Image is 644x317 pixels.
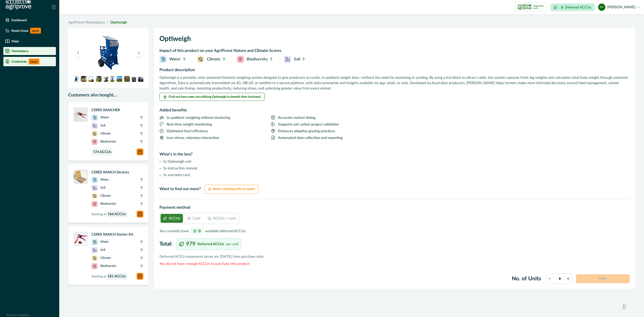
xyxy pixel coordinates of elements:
img: A CERES RANCHER APPLICATOR [74,107,88,122]
nav: breadcrumb [68,20,635,25]
p: Deferred ACCUs [565,6,591,9]
p: Marketplace [11,49,28,53]
p: NEW! [30,28,41,34]
p: Credentials [11,60,27,63]
h2: Added benefits [159,103,630,115]
p: Enhances adaptive grazing practices [278,128,335,134]
p: Optiweigh is a portable, solar-powered livestock weighing system designed to give producers accur... [159,75,630,91]
p: Soil [100,185,105,190]
p: Optimised feed efficiency [167,128,208,134]
button: Previous image [75,49,81,57]
p: ACCUs [169,216,180,221]
p: available deferred ACCUs. [205,228,246,234]
p: Water [100,177,109,182]
h2: Product description [159,67,630,75]
p: Biodiversity [100,202,116,206]
img: A CERES RANCH device applied to the ear of a cow [104,76,108,82]
img: A box of CERES RANCH devices [96,76,102,82]
p: Climate [207,56,220,62]
p: Water [100,240,109,244]
label: No. of Units [512,275,541,283]
a: Ready GrazeNEW! [3,26,56,35]
li: 1x warranty card [163,172,297,178]
p: Real-time weight monitoring [167,122,212,127]
img: A screenshot of the Ready Graze application showing a 3D map of animal positions [138,76,144,82]
p: 0 [561,6,563,9]
p: Biodiversity [100,264,116,268]
p: Maps [11,39,19,43]
img: A hand holding a CERES RANCH device [81,76,87,82]
button: certification logoIndependent Audit [515,3,547,12]
p: Soil [100,123,105,128]
img: A screenshot of the Ready Graze application showing a 3D map of animal positions [132,76,136,82]
p: In-paddock weighing without mustering [167,115,230,120]
a: AgriProve Marketplace [68,20,105,25]
li: 1x instruction manual [163,166,297,171]
p: Starting at [91,273,127,280]
p: NEW! [29,59,39,64]
p: Automated data collection and reporting [278,135,343,140]
h2: Payment method [159,205,630,213]
p: Biodiversity [247,56,268,62]
img: A CERES RANCH applicator device [74,232,88,246]
label: Total: [159,240,172,248]
p: You currently have [159,228,189,234]
p: Supports soil carbon project validation [278,122,339,127]
p: Starting at [91,211,127,217]
a: Dashboard [3,16,56,24]
p: Low-stress, voluntary interaction [167,135,219,140]
h1: Optiweigh [159,33,630,47]
p: Deferred ACCU repayment terms are [DATE] from purchase date. [159,254,265,259]
img: certification logo [517,4,532,11]
p: per unit [226,242,239,246]
p: ACCUs + cash [213,216,236,221]
div: Drag [623,300,626,313]
span: 166 ACCUs [108,211,126,217]
p: Water [100,115,109,120]
p: CERES RANCH Starter Kit [91,232,143,237]
p: Water [169,56,181,62]
p: Soil [100,248,105,252]
img: An Optiweigh unit [74,33,143,72]
a: Marketplace [3,47,56,55]
p: Ready Graze [11,29,28,32]
button: Find out how users are utilising Optiweigh to benefit their business! [159,93,265,101]
span: / [107,20,108,25]
p: Customers also bought... [68,92,149,98]
a: Optiweigh [110,21,127,24]
a: Maps [3,37,56,45]
span: 181 ACCUs [108,274,126,279]
p: Deferred ACCUs [197,242,224,246]
p: Independent Audit [533,5,545,9]
p: Accurate market timing [278,115,316,120]
img: A single CERES RANCH device [88,76,94,82]
p: 979 [186,240,195,248]
button: Next image [136,49,142,57]
img: An Optiweigh unit [73,76,79,82]
h2: Impact of this product on your AgriProve Nature and Climate Scores [159,47,630,56]
p: You do not have enough ACCUs to purchase this product. [159,259,630,272]
button: dylan cronje[PERSON_NAME] [598,2,640,13]
span: 174 ACCUs [93,149,111,155]
a: CredentialsNEW! [3,57,56,66]
p: Soil [294,56,300,62]
p: Want to find out more? [159,186,201,192]
p: 0 [199,228,201,234]
p: Dashboard [11,18,27,22]
button: Book a meeting with an expert [204,185,258,194]
h2: What’s in the box? [159,145,630,159]
p: CERES RANCH Devices [91,170,143,175]
a: Select [576,274,630,283]
li: 1x Optiweigh unit [163,159,297,164]
a: Terms & Conditions [6,314,30,316]
p: CERES RANCHER [91,107,143,113]
img: A box of CERES RANCH devices [74,170,88,184]
p: Climate [100,256,111,260]
img: A screenshot of the Ready Graze application showing a 3D map of animal positions [110,76,115,82]
img: A screenshot of the Ready Graze application showing a 3D map of animal positions [124,76,130,82]
p: Climate [100,131,111,136]
iframe: Chat Widget [622,296,644,317]
span: Find out how users are utilising Optiweigh to benefit their business! [169,95,261,98]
